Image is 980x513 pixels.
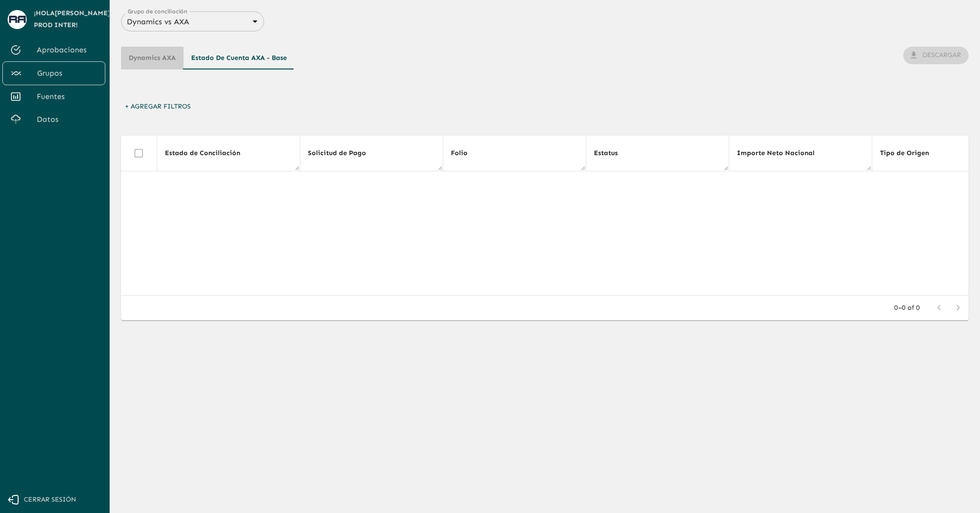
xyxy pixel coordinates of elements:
[128,7,187,15] label: Grupo de conciliación
[737,148,827,159] span: Importe Neto Nacional
[2,108,105,131] a: Datos
[121,47,295,69] div: Tipos de Movimientos
[37,44,98,56] span: Aprobaciones
[37,114,98,125] span: Datos
[121,15,264,29] div: Dynamics vs AXA
[2,85,105,108] a: Fuentes
[2,39,105,61] a: Aprobaciones
[34,8,111,31] span: ¡Hola [PERSON_NAME] Prod Inter !
[37,91,98,102] span: Fuentes
[184,47,295,69] button: Estado de cuenta AXA - Base
[121,98,194,116] button: + Agregar Filtros
[2,61,105,85] a: Grupos
[880,148,941,159] span: Tipo de Origen
[37,68,97,79] span: Grupos
[9,16,26,23] img: avatar
[594,148,630,159] span: Estatus
[121,47,184,69] button: Dynamics AXA
[451,148,480,159] span: Folio
[24,494,76,506] span: Cerrar sesión
[165,148,253,159] span: Estado de Conciliación
[308,148,378,159] span: Solicitud de Pago
[894,303,920,313] p: 0–0 of 0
